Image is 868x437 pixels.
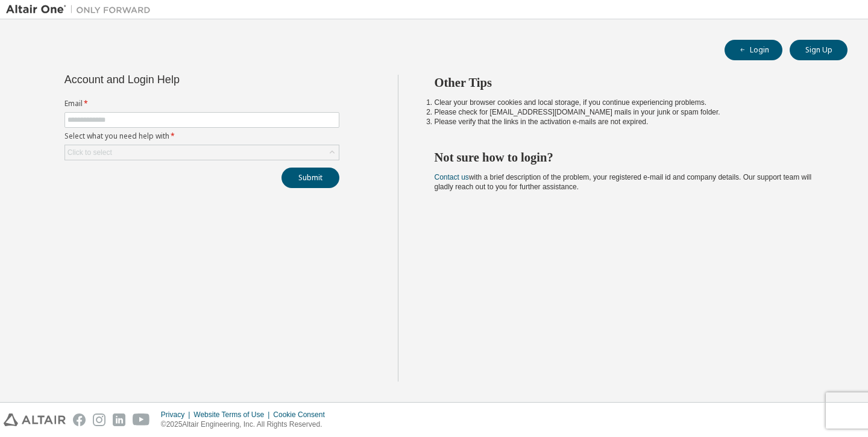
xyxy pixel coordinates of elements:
[161,410,193,420] div: Privacy
[64,75,285,84] div: Account and Login Help
[435,98,826,107] li: Clear your browser cookies and local storage, if you continue experiencing problems.
[281,168,339,188] button: Submit
[4,413,66,426] img: altair_logo.svg
[65,145,339,160] div: Click to select
[435,149,826,165] h2: Not sure how to login?
[273,410,332,420] div: Cookie Consent
[435,173,812,191] span: with a brief description of the problem, your registered e-mail id and company details. Our suppo...
[435,173,469,181] a: Contact us
[193,410,273,420] div: Website Terms of Use
[6,4,157,16] img: Altair One
[64,131,339,141] label: Select what you need help with
[133,413,150,426] img: youtube.svg
[435,75,826,90] h2: Other Tips
[161,420,332,430] p: © 2025 Altair Engineering, Inc. All Rights Reserved.
[68,148,112,157] div: Click to select
[435,107,826,117] li: Please check for [EMAIL_ADDRESS][DOMAIN_NAME] mails in your junk or spam folder.
[93,413,105,426] img: instagram.svg
[790,40,848,60] button: Sign Up
[113,413,125,426] img: linkedin.svg
[73,413,86,426] img: facebook.svg
[64,99,339,108] label: Email
[435,117,826,127] li: Please verify that the links in the activation e-mails are not expired.
[725,40,782,60] button: Login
